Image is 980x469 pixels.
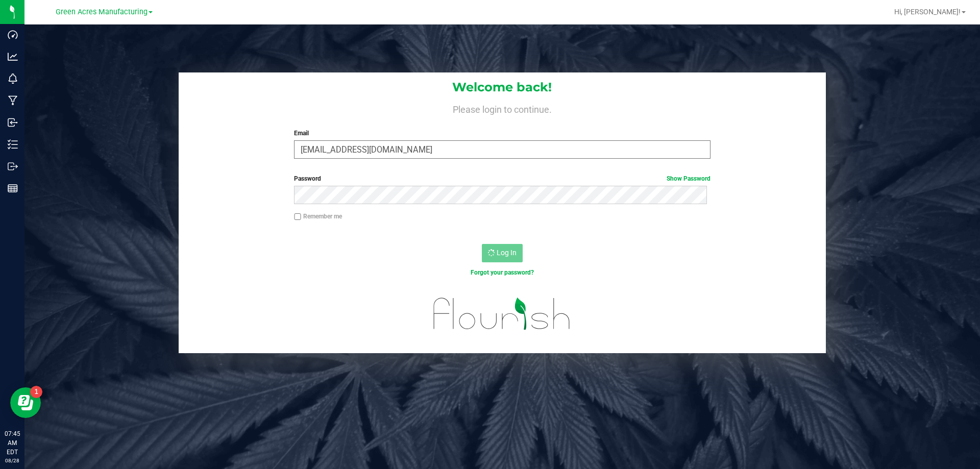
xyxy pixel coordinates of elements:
label: Email [294,129,710,138]
p: 08/28 [5,457,20,464]
span: Log In [497,249,517,257]
span: Hi, [PERSON_NAME]! [894,8,961,16]
inline-svg: Analytics [8,52,18,62]
inline-svg: Inbound [8,117,18,128]
span: Green Acres Manufacturing [56,8,148,16]
img: flourish_logo.svg [421,288,583,340]
button: Log In [482,244,523,262]
iframe: Resource center unread badge [30,386,42,398]
p: 07:45 AM EDT [5,429,20,457]
h1: Welcome back! [179,81,826,94]
inline-svg: Manufacturing [8,95,18,106]
span: Password [294,175,321,182]
inline-svg: Monitoring [8,73,18,84]
h4: Please login to continue. [179,102,826,114]
inline-svg: Inventory [8,139,18,150]
input: Remember me [294,213,301,220]
inline-svg: Outbound [8,161,18,171]
a: Forgot your password? [471,269,534,276]
inline-svg: Dashboard [8,30,18,40]
inline-svg: Reports [8,183,18,193]
a: Show Password [667,175,710,182]
iframe: Resource center [10,387,41,418]
label: Remember me [294,212,342,221]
